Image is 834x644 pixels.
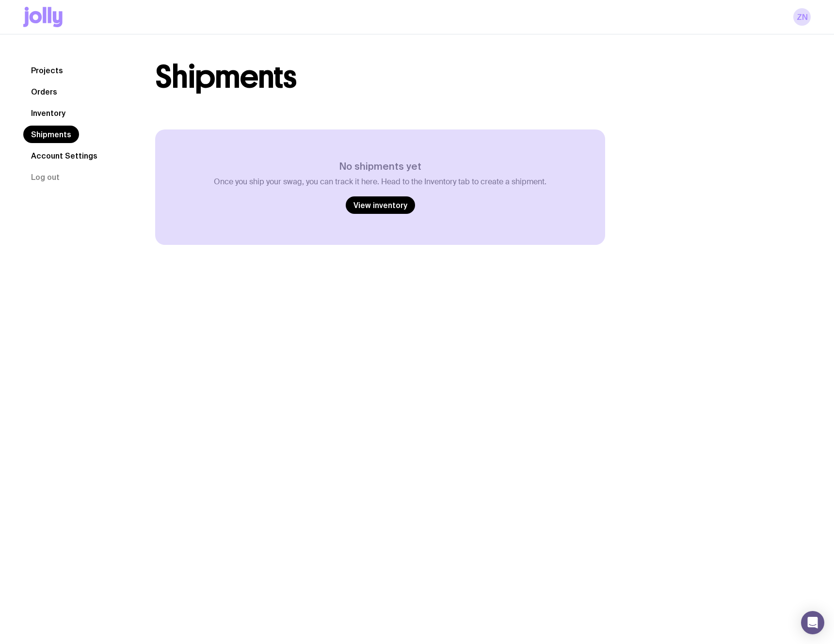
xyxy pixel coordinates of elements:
[793,8,811,26] a: ZN
[155,62,296,93] h1: Shipments
[346,196,415,214] a: View inventory
[23,168,67,186] button: Log out
[23,83,65,100] a: Orders
[23,147,105,164] a: Account Settings
[23,126,79,143] a: Shipments
[214,177,546,187] p: Once you ship your swag, you can track it here. Head to the Inventory tab to create a shipment.
[214,161,546,172] h3: No shipments yet
[23,62,71,79] a: Projects
[23,104,73,122] a: Inventory
[801,611,824,634] div: Open Intercom Messenger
